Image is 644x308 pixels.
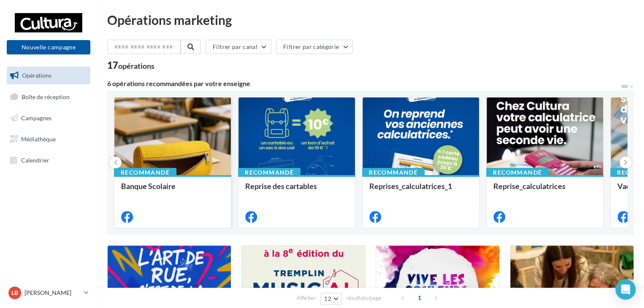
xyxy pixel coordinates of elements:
[118,62,154,70] div: opérations
[21,135,56,143] span: Médiathèque
[21,114,51,122] span: Campagnes
[486,168,549,177] div: Recommandé
[362,168,425,177] div: Recommandé
[206,40,271,54] button: Filtrer par canal
[5,151,92,169] a: Calendrier
[238,168,300,177] div: Recommandé
[413,291,426,305] span: 1
[22,93,70,100] span: Boîte de réception
[107,61,154,70] div: 17
[5,130,92,148] a: Médiathèque
[276,40,353,54] button: Filtrer par catégorie
[121,181,176,191] span: Banque Scolaire
[5,109,92,127] a: Campagnes
[24,289,81,297] p: [PERSON_NAME]
[5,67,92,84] a: Opérations
[297,294,316,302] span: Afficher
[324,295,331,302] span: 12
[114,168,176,177] div: Recommandé
[22,72,51,79] span: Opérations
[21,156,49,163] span: Calendrier
[107,14,634,26] div: Opérations marketing
[107,80,620,87] div: 6 opérations recommandées par votre enseigne
[7,285,90,301] a: LB [PERSON_NAME]
[615,279,636,300] div: Open Intercom Messenger
[369,181,452,191] span: Reprises_calculatrices_1
[11,289,18,297] span: LB
[5,88,92,106] a: Boîte de réception
[7,40,90,54] button: Nouvelle campagne
[493,181,566,191] span: Reprise_calculatrices
[346,294,382,302] span: résultats/page
[245,181,317,191] span: Reprise des cartables
[320,293,342,305] button: 12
